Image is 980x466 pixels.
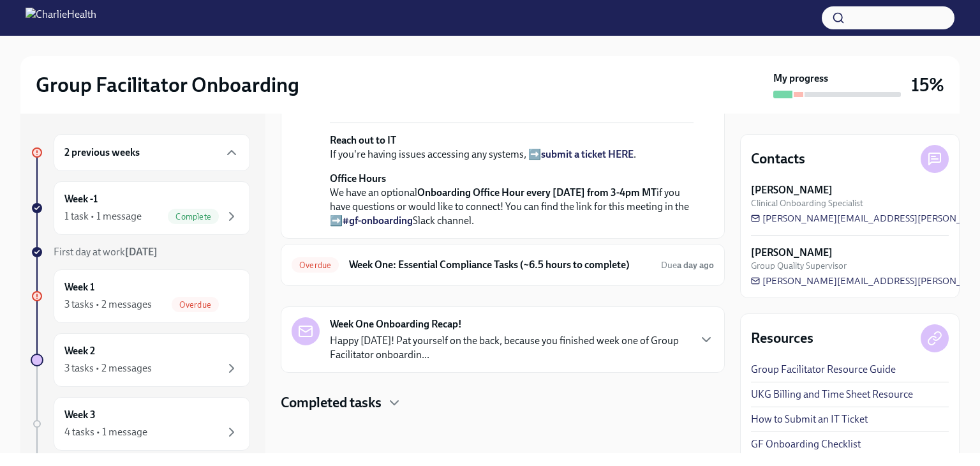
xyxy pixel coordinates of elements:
[751,437,861,451] a: GF Onboarding Checklist
[281,393,382,412] h4: Completed tasks
[31,397,250,451] a: Week 34 tasks • 1 message
[349,258,651,272] h6: Week One: Essential Compliance Tasks (~6.5 hours to complete)
[330,134,396,146] strong: Reach out to IT
[751,149,805,169] h4: Contacts
[661,259,714,271] span: August 25th, 2025 10:00
[751,183,833,197] strong: [PERSON_NAME]
[64,209,142,223] div: 1 task • 1 message
[330,172,386,184] strong: Office Hours
[64,361,152,375] div: 3 tasks • 2 messages
[292,260,339,270] span: Overdue
[751,412,868,426] a: How to Submit an IT Ticket
[64,297,152,312] div: 3 tasks • 2 messages
[54,246,158,258] span: First day at work
[330,317,462,331] strong: Week One Onboarding Recap!
[330,334,688,362] p: Happy [DATE]! Pat yourself on the back, because you finished week one of Group Facilitator onboar...
[31,269,250,323] a: Week 13 tasks • 2 messagesOverdue
[751,329,813,348] h4: Resources
[541,148,634,160] a: submit a ticket HERE
[31,181,250,235] a: Week -11 task • 1 messageComplete
[417,186,657,199] strong: Onboarding Office Hour every [DATE] from 3-4pm MT
[751,363,896,377] a: Group Facilitator Resource Guide
[330,133,694,162] p: If you're having issues accessing any systems, ➡️ .
[64,146,140,160] h6: 2 previous weeks
[911,73,944,96] h3: 15%
[168,212,219,222] span: Complete
[31,245,250,259] a: First day at work[DATE]
[125,246,158,258] strong: [DATE]
[281,393,725,412] div: Completed tasks
[677,260,714,271] strong: a day ago
[64,344,95,358] h6: Week 2
[773,71,828,86] strong: My progress
[751,197,863,209] span: Clinical Onboarding Specialist
[661,260,714,271] span: Due
[64,192,98,206] h6: Week -1
[292,255,714,275] a: OverdueWeek One: Essential Compliance Tasks (~6.5 hours to complete)Duea day ago
[330,172,694,228] p: We have an optional if you have questions or would like to connect! You can find the link for thi...
[751,246,833,260] strong: [PERSON_NAME]
[36,72,299,98] h2: Group Facilitator Onboarding
[64,280,94,294] h6: Week 1
[64,408,96,422] h6: Week 3
[751,260,847,272] span: Group Quality Supervisor
[31,333,250,387] a: Week 23 tasks • 2 messages
[64,425,147,439] div: 4 tasks • 1 message
[26,8,96,28] img: CharlieHealth
[54,134,250,171] div: 2 previous weeks
[172,300,219,310] span: Overdue
[751,387,913,402] a: UKG Billing and Time Sheet Resource
[343,214,413,227] a: #gf-onboarding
